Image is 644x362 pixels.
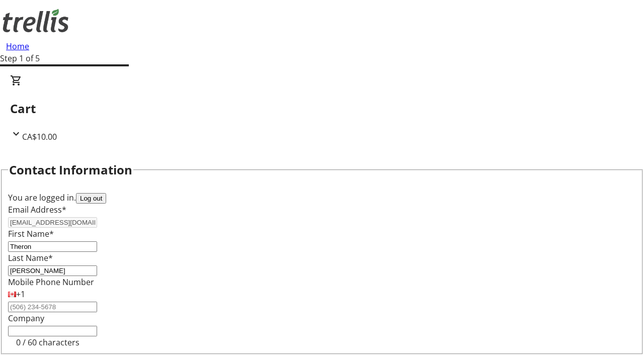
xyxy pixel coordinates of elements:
label: Mobile Phone Number [8,277,94,288]
button: Log out [76,193,106,204]
h2: Cart [10,100,634,118]
label: Last Name* [8,252,53,263]
h2: Contact Information [9,161,132,179]
tr-character-limit: 0 / 60 characters [16,337,79,348]
label: Company [8,313,44,324]
input: (506) 234-5678 [8,302,97,312]
label: First Name* [8,228,54,239]
label: Email Address* [8,204,66,215]
div: You are logged in. [8,192,636,204]
div: CartCA$10.00 [10,74,634,143]
span: CA$10.00 [22,131,57,142]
